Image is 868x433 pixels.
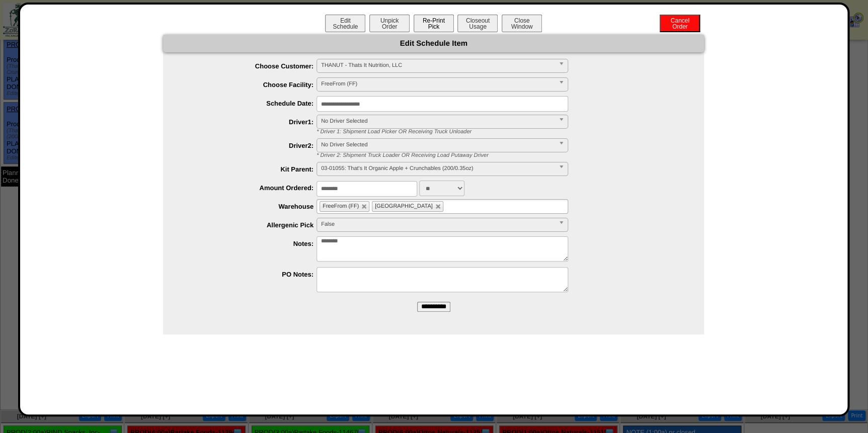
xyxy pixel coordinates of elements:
[309,129,704,135] div: * Driver 1: Shipment Load Picker OR Receiving Truck Unloader
[414,15,454,32] button: Re-PrintPick
[660,15,700,32] button: CancelOrder
[457,15,498,32] button: CloseoutUsage
[183,165,317,173] label: Kit Parent:
[321,139,555,151] span: No Driver Selected
[183,118,317,126] label: Driver1:
[183,100,317,107] label: Schedule Date:
[183,184,317,192] label: Amount Ordered:
[321,78,555,90] span: FreeFrom (FF)
[321,218,555,230] span: False
[369,15,410,32] button: UnpickOrder
[375,203,433,209] span: [GEOGRAPHIC_DATA]
[183,203,317,210] label: Warehouse
[501,23,543,30] a: CloseWindow
[183,221,317,229] label: Allergenic Pick
[183,240,317,247] label: Notes:
[325,15,365,32] button: EditSchedule
[183,142,317,149] label: Driver2:
[321,59,555,71] span: THANUT - Thats It Nutrition, LLC
[309,152,704,158] div: * Driver 2: Shipment Truck Loader OR Receiving Load Putaway Driver
[183,271,317,278] label: PO Notes:
[321,162,555,175] span: 03-01055: That's It Organic Apple + Crunchables (200/0.35oz)
[502,15,542,32] button: CloseWindow
[183,62,317,70] label: Choose Customer:
[163,35,704,52] div: Edit Schedule Item
[183,81,317,89] label: Choose Facility:
[321,115,555,127] span: No Driver Selected
[323,203,359,209] span: FreeFrom (FF)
